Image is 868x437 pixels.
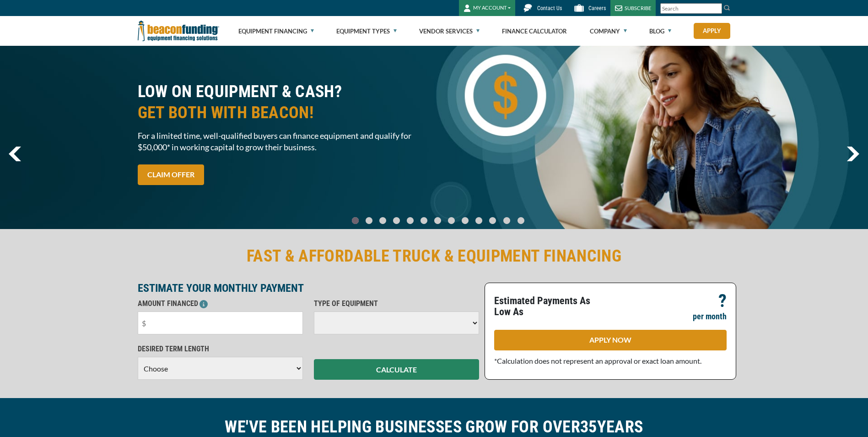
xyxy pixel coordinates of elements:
[138,130,429,153] span: For a limited time, well-qualified buyers can finance equipment and qualify for $50,000* in worki...
[446,217,457,224] a: Go To Slide 7
[846,147,859,161] img: Right Navigator
[660,3,722,14] input: Search
[487,217,498,224] a: Go To Slide 10
[138,246,731,267] h2: FAST & AFFORDABLE TRUCK & EQUIPMENT FINANCING
[718,295,727,306] p: ?
[9,147,21,161] a: previous
[138,102,429,123] span: GET BOTH WITH BEACON!
[138,164,204,185] a: CLAIM OFFER
[694,23,730,39] a: Apply
[723,4,731,11] img: Search
[590,16,627,46] a: Company
[350,217,361,224] a: Go To Slide 0
[693,311,727,322] p: per month
[418,217,429,224] a: Go To Slide 5
[501,217,512,224] a: Go To Slide 11
[336,16,397,46] a: Equipment Types
[138,311,303,334] input: $
[138,81,429,123] h2: LOW ON EQUIPMENT & CASH?
[138,16,219,46] img: Beacon Funding Corporation logo
[502,16,567,46] a: Finance Calculator
[419,16,480,46] a: Vendor Services
[473,217,484,224] a: Go To Slide 9
[138,298,303,309] p: AMOUNT FINANCED
[432,217,443,224] a: Go To Slide 6
[494,330,727,350] a: APPLY NOW
[580,417,597,437] span: 35
[588,5,606,11] span: Careers
[138,344,303,355] p: DESIRED TERM LENGTH
[515,217,527,224] a: Go To Slide 12
[649,16,671,46] a: Blog
[494,356,701,365] span: *Calculation does not represent an approval or exact loan amount.
[712,5,720,12] a: Clear search text
[314,359,479,380] button: CALCULATE
[314,298,479,309] p: TYPE OF EQUIPMENT
[138,283,479,294] p: ESTIMATE YOUR MONTHLY PAYMENT
[537,5,562,11] span: Contact Us
[459,217,470,224] a: Go To Slide 8
[363,217,374,224] a: Go To Slide 1
[494,295,605,317] p: Estimated Payments As Low As
[391,217,402,224] a: Go To Slide 3
[846,147,859,161] a: next
[404,217,415,224] a: Go To Slide 4
[377,217,388,224] a: Go To Slide 2
[9,147,21,161] img: Left Navigator
[238,16,314,46] a: Equipment Financing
